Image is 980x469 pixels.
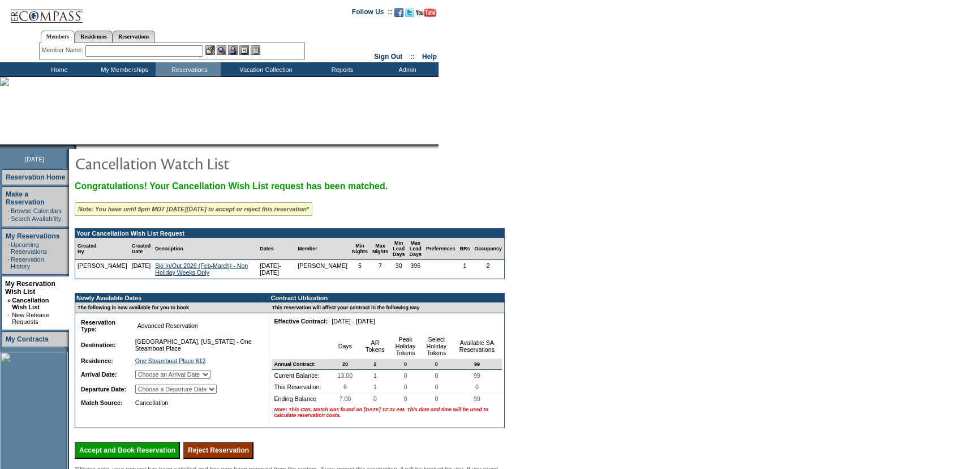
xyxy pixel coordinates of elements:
img: Become our fan on Facebook [394,8,403,17]
td: Reservations [156,62,221,76]
img: b_calculator.gif [251,45,260,55]
span: 0 [402,381,410,393]
span: 0 [371,393,379,404]
td: [PERSON_NAME] [75,260,130,279]
b: Departure Date: [81,386,126,393]
td: This reservation will affect your contract in the following way [269,302,504,313]
td: Created Date [130,238,153,260]
img: View [217,45,226,55]
td: Follow Us :: [352,7,392,20]
td: Min Lead Days [390,238,407,260]
a: My Contracts [6,335,49,343]
a: Make a Reservation [6,190,45,206]
td: Min Nights [350,238,370,260]
td: Available SA Reservations [452,334,502,359]
td: Reports [308,62,373,76]
td: 396 [407,260,424,279]
span: 99 [471,370,483,381]
input: Accept and Book Reservation [75,442,180,459]
span: 0 [433,359,440,369]
a: Residences [75,31,113,42]
b: Residence: [81,357,113,364]
span: 0 [402,393,410,404]
span: 0 [432,381,440,393]
span: 0 [402,370,410,381]
a: Subscribe to our YouTube Channel [416,11,436,18]
td: Current Balance: [272,370,330,381]
td: The following is now available for you to book [75,302,263,313]
td: This Reservation: [272,381,330,393]
td: · [8,207,10,214]
b: Destination: [81,342,116,348]
td: Description [153,238,257,260]
td: Dates [257,238,295,260]
nobr: [DATE] - [DATE] [332,318,375,325]
i: Note: You have until 5pm MDT [DATE][DATE] to accept or reject this reservation* [78,206,309,212]
td: Note: This CWL Match was found on [DATE] 12:01 AM. This date and time will be used to calculate r... [272,404,502,420]
td: Your Cancellation Wish List Request [75,229,504,238]
td: [DATE] [130,260,153,279]
div: Member Name: [42,45,85,55]
img: b_edit.gif [205,45,215,55]
a: New Release Requests [12,312,49,325]
td: 5 [350,260,370,279]
a: Ski In/Out 2026 (Feb-March) - Non Holiday Weeks Only [155,262,248,276]
a: Sign Out [374,53,402,61]
a: Follow us on Twitter [405,11,414,18]
span: 7.00 [337,393,353,404]
img: Impersonate [228,45,238,55]
a: Upcoming Reservations [11,241,47,255]
td: My Memberships [91,62,156,76]
td: BRs [457,238,472,260]
span: 6 [341,381,349,393]
input: Reject Reservation [183,442,253,459]
td: [GEOGRAPHIC_DATA], [US_STATE] - One Steamboat Place [133,336,260,354]
span: 20 [340,359,350,369]
a: Help [422,53,437,61]
span: 13.00 [335,370,355,381]
a: Reservation History [11,256,44,270]
img: Subscribe to our YouTube Channel [416,8,436,17]
img: promoShadowLeftCorner.gif [72,144,76,149]
td: Preferences [424,238,458,260]
span: 0 [432,393,440,404]
img: Reservations [239,45,249,55]
td: Annual Contract: [272,359,330,370]
td: Cancellation [133,397,260,408]
img: blank.gif [76,144,78,149]
a: Reservation Home [6,173,65,181]
td: Created By [75,238,130,260]
span: 99 [471,393,483,404]
a: My Reservation Wish List [5,280,55,296]
td: AR Tokens [360,334,390,359]
span: :: [410,53,415,61]
a: Reservations [113,31,155,42]
td: · [8,241,10,255]
b: Effective Contract: [274,318,328,325]
td: Select Holiday Tokens [421,334,452,359]
td: Home [25,62,91,76]
a: Members [41,31,75,43]
a: Cancellation Wish List [12,297,49,310]
td: [PERSON_NAME] [295,260,350,279]
td: · [7,312,11,325]
a: Search Availability [11,215,61,222]
td: Vacation Collection [221,62,308,76]
a: My Reservations [6,232,59,240]
td: · [8,256,10,270]
span: Congratulations! Your Cancellation Wish List request has been matched. [75,181,388,191]
span: [DATE] [25,156,44,163]
span: 0 [402,359,409,369]
td: [DATE]- [DATE] [257,260,295,279]
td: · [8,215,10,222]
b: Arrival Date: [81,371,117,378]
td: Newly Available Dates [75,293,263,302]
a: One Steamboat Place 612 [135,357,206,364]
td: 2 [472,260,504,279]
a: Become our fan on Facebook [394,11,403,18]
td: Member [295,238,350,260]
td: Max Lead Days [407,238,424,260]
span: 0 [473,381,481,393]
span: 99 [472,359,482,369]
td: Peak Holiday Tokens [390,334,421,359]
